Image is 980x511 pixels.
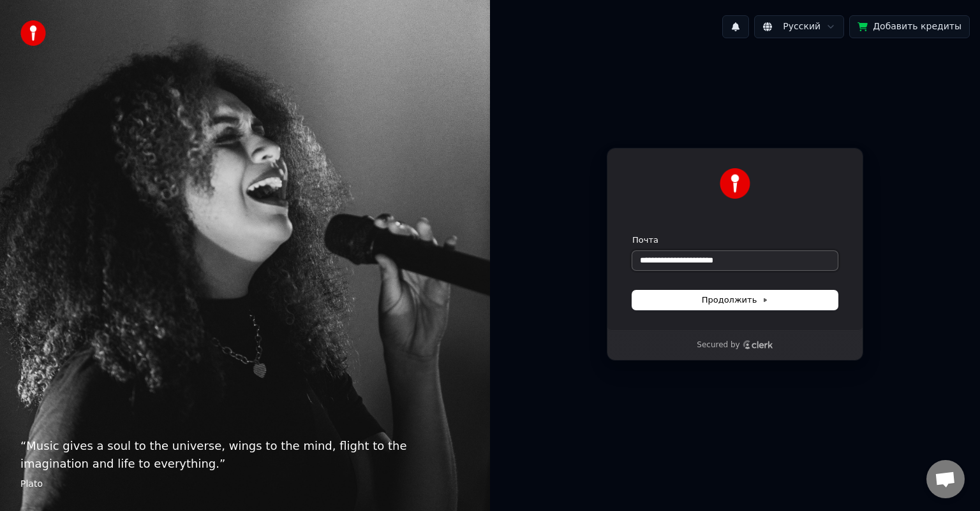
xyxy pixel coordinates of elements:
[849,15,970,38] button: Добавить кредиты
[926,460,965,498] a: Открытый чат
[720,168,750,199] img: Youka
[743,340,773,349] a: Clerk logo
[20,478,470,491] footer: Plato
[20,20,46,46] img: youka
[697,340,739,350] p: Secured by
[702,294,769,306] span: Продолжить
[20,437,470,473] p: “ Music gives a soul to the universe, wings to the mind, flight to the imagination and life to ev...
[632,234,658,246] label: Почта
[632,291,838,310] button: Продолжить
